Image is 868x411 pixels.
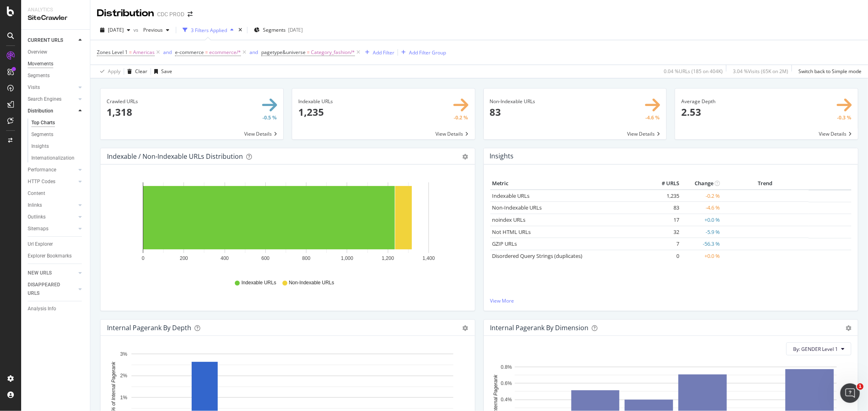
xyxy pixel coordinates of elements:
[191,27,227,34] div: 3 Filters Applied
[649,202,681,214] td: 83
[681,226,722,238] td: -5.9 %
[133,26,140,33] span: vs
[288,27,303,34] div: [DATE]
[140,26,163,33] span: Previous
[649,238,681,250] td: 7
[31,154,84,162] a: Internationalization
[31,142,49,151] div: Insights
[649,177,681,190] th: # URLS
[129,49,132,56] span: =
[311,47,355,58] span: Category_fashion/*
[120,395,127,400] text: 1%
[28,36,63,45] div: CURRENT URLS
[97,65,120,78] button: Apply
[649,214,681,226] td: 17
[490,151,514,162] h4: Insights
[28,189,84,198] a: Content
[28,95,76,104] a: Search Engines
[135,68,147,75] div: Clear
[490,177,649,190] th: Metric
[28,225,48,233] div: Sitemaps
[681,177,722,190] th: Change
[28,6,83,13] div: Analytics
[133,47,155,58] span: Americas
[492,216,526,223] a: noindex URLs
[398,48,446,57] button: Add Filter Group
[209,47,241,58] span: ecommerce/*
[501,381,512,386] text: 0.6%
[97,49,128,56] span: Zones Level 1
[221,255,229,261] text: 400
[28,252,84,260] a: Explorer Bookmarks
[241,279,276,286] span: Indexable URLs
[31,154,74,162] div: Internationalization
[120,351,127,357] text: 3%
[409,49,446,56] div: Add Filter Group
[28,305,56,313] div: Analysis Info
[463,325,468,331] div: gear
[28,269,52,277] div: NEW URLS
[251,24,306,37] button: Segments[DATE]
[649,190,681,202] td: 1,235
[373,49,394,56] div: Add Filter
[28,83,76,92] a: Visits
[107,152,243,160] div: Indexable / Non-Indexable URLs Distribution
[786,342,851,355] button: By: GENDER Level 1
[463,154,468,160] div: gear
[649,250,681,262] td: 0
[28,252,72,260] div: Explorer Bookmarks
[28,60,84,68] a: Movements
[501,397,512,402] text: 0.4%
[28,213,46,221] div: Outlinks
[31,130,53,139] div: Segments
[188,11,192,17] div: arrow-right-arrow-left
[28,281,69,298] div: DISAPPEARED URLS
[120,373,127,379] text: 2%
[205,49,208,56] span: =
[302,255,310,261] text: 800
[28,71,84,80] a: Segments
[31,119,55,127] div: Top Charts
[28,269,76,277] a: NEW URLS
[722,177,809,190] th: Trend
[28,177,76,186] a: HTTP Codes
[840,383,860,403] iframe: Intercom live chat
[261,49,306,56] span: pagetype&universe
[31,142,84,151] a: Insights
[107,177,465,272] svg: A chart.
[157,10,184,18] div: CDC PROD
[422,255,435,261] text: 1,400
[97,6,154,20] div: Distribution
[492,240,517,247] a: GZIP URLs
[28,107,76,115] a: Distribution
[140,24,173,37] button: Previous
[28,240,84,249] a: Url Explorer
[681,190,722,202] td: -0.2 %
[163,48,172,56] button: and
[237,26,244,34] div: times
[492,228,531,236] a: Not HTML URLs
[28,36,76,45] a: CURRENT URLS
[382,255,394,261] text: 1,200
[492,204,542,211] a: Non-Indexable URLs
[649,226,681,238] td: 32
[492,252,583,260] a: Disordered Query Strings (duplicates)
[28,60,53,68] div: Movements
[341,255,353,261] text: 1,000
[795,65,861,78] button: Switch back to Simple mode
[175,49,204,56] span: e-commerce
[492,192,530,199] a: Indexable URLs
[681,202,722,214] td: -4.6 %
[163,49,172,56] div: and
[28,166,56,174] div: Performance
[261,255,269,261] text: 600
[681,238,722,250] td: -56.3 %
[28,213,76,221] a: Outlinks
[28,48,47,56] div: Overview
[180,255,188,261] text: 200
[362,48,394,57] button: Add Filter
[31,119,84,127] a: Top Charts
[28,71,50,80] div: Segments
[108,26,124,33] span: 2025 Sep. 5th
